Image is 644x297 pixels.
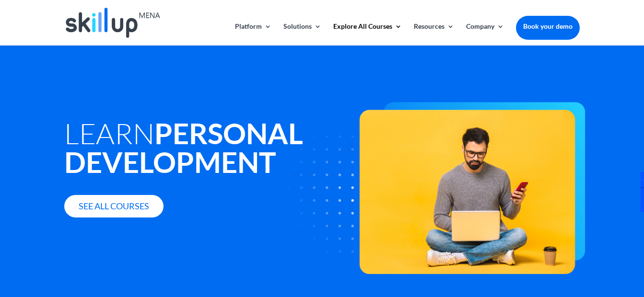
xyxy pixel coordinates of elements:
a: Explore All Courses [333,23,402,46]
img: PersonalDevelopmentCover [287,84,586,274]
img: Skillup Mena [66,8,160,38]
iframe: Chat Widget [484,194,644,297]
strong: Personal Development [64,116,303,179]
a: Book your demo [516,16,580,37]
a: Company [466,23,504,46]
a: Solutions [283,23,321,46]
a: Platform [235,23,271,46]
h1: Learn [64,119,362,181]
a: Resources [414,23,454,46]
a: See all courses [64,195,164,217]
